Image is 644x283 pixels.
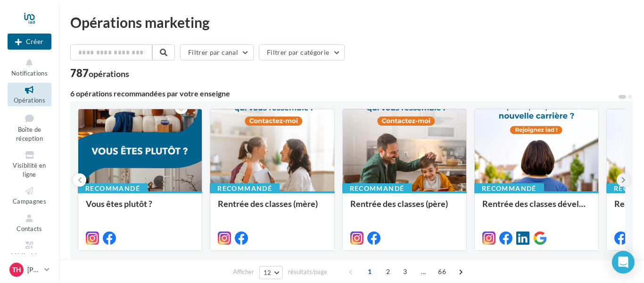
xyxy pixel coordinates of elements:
[8,148,51,180] a: Visibilité en ligne
[8,34,51,50] div: Nouvelle campagne
[8,56,51,79] button: Notifications
[482,199,591,218] div: Rentrée des classes développement (conseillère)
[218,199,326,218] div: Rentrée des classes (mère)
[11,69,48,77] span: Notifications
[380,264,396,279] span: 2
[70,90,618,97] div: 6 opérations recommandées par votre enseigne
[180,44,254,60] button: Filtrer par canal
[8,238,51,261] a: Médiathèque
[13,197,46,205] span: Campagnes
[233,267,254,276] span: Afficher
[78,183,148,194] div: Recommandé
[11,252,49,259] span: Médiathèque
[259,266,283,279] button: 12
[288,267,327,276] span: résultats/page
[13,162,46,178] span: Visibilité en ligne
[8,211,51,234] a: Contacts
[27,265,41,274] p: [PERSON_NAME]
[434,264,450,279] span: 66
[89,69,129,78] div: opérations
[17,225,42,232] span: Contacts
[210,183,280,194] div: Recommandé
[350,199,459,218] div: Rentrée des classes (père)
[397,264,413,279] span: 3
[8,261,51,279] a: TH [PERSON_NAME]
[416,264,431,279] span: ...
[259,44,345,60] button: Filtrer par catégorie
[70,68,129,78] div: 787
[8,83,51,106] a: Opérations
[264,269,272,276] span: 12
[70,15,633,29] div: Opérations marketing
[8,110,51,145] a: Boîte de réception
[8,34,51,50] button: Créer
[342,183,412,194] div: Recommandé
[86,199,194,218] div: Vous êtes plutôt ?
[16,126,43,142] span: Boîte de réception
[12,265,21,274] span: TH
[362,264,377,279] span: 1
[14,96,45,104] span: Opérations
[8,184,51,207] a: Campagnes
[612,251,635,274] div: Open Intercom Messenger
[474,183,544,194] div: Recommandé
